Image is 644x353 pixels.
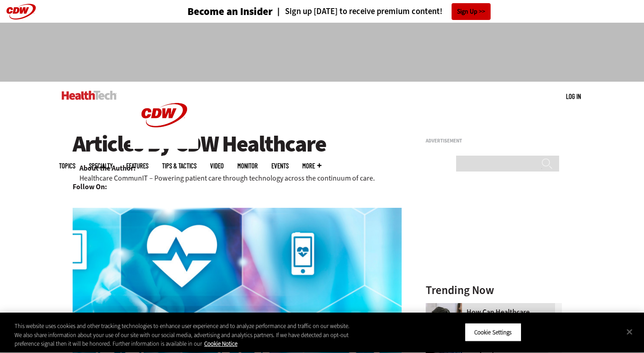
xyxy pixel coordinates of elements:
[162,162,197,169] a: Tips & Tactics
[619,322,639,342] button: Close
[204,340,237,348] a: More information about your privacy
[465,323,521,342] button: Cookie Settings
[273,7,442,16] a: Sign up [DATE] to receive premium content!
[426,309,556,330] a: How Can Healthcare Organizations Reimagine Their Contact Centers?
[426,147,562,260] iframe: advertisement
[566,92,581,100] a: Log in
[126,162,148,169] a: Features
[210,162,224,169] a: Video
[15,322,354,348] div: This website uses cookies and other tracking technologies to enhance user experience and to analy...
[566,92,581,101] div: User menu
[271,162,289,169] a: Events
[452,3,491,20] a: Sign Up
[89,162,113,169] span: Specialty
[426,303,467,310] a: Healthcare contact center
[426,303,462,339] img: Healthcare contact center
[157,32,487,73] iframe: advertisement
[426,284,562,296] h3: Trending Now
[59,162,75,169] span: Topics
[130,142,198,151] a: CDW
[73,182,107,192] b: Follow On:
[153,6,273,17] a: Become an Insider
[130,82,198,149] img: Home
[187,6,273,17] h3: Become an Insider
[62,91,117,100] img: Home
[237,162,258,169] a: MonITor
[302,162,321,169] span: More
